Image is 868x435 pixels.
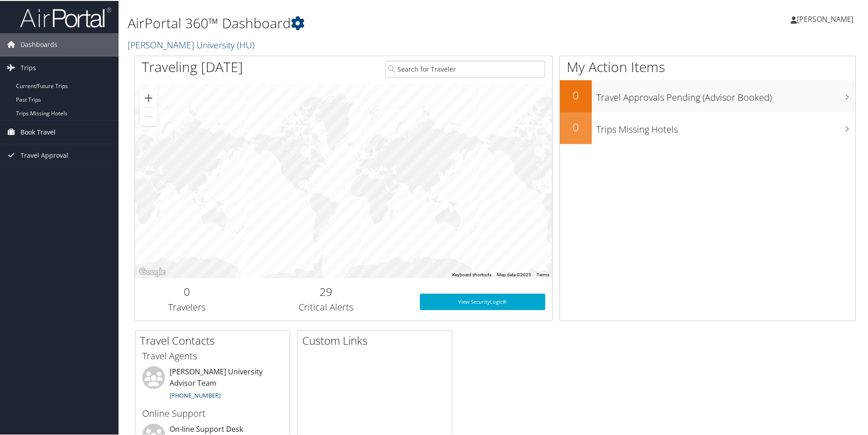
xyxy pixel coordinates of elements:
span: Dashboards [21,32,57,55]
a: Terms (opens in new tab) [537,271,549,276]
span: [PERSON_NAME] [797,13,853,23]
h2: 0 [560,87,592,102]
span: Trips [21,56,36,78]
h2: Custom Links [302,332,452,347]
button: Zoom in [139,88,158,106]
button: Keyboard shortcuts [452,271,491,277]
a: [PHONE_NUMBER] [170,390,221,399]
a: [PERSON_NAME] University (HU) [128,38,257,50]
a: 0Trips Missing Hotels [560,111,855,143]
a: [PERSON_NAME] [790,5,863,32]
a: View SecurityLogic® [420,293,545,309]
h3: Trips Missing Hotels [596,118,855,135]
span: Travel Approval [21,143,68,166]
h1: AirPortal 360™ Dashboard [128,13,618,32]
h2: 29 [246,283,406,299]
img: airportal-logo.png [20,6,111,27]
h3: Online Support [142,406,283,419]
img: Google [137,265,167,277]
a: Open this area in Google Maps (opens a new window) [137,265,167,277]
span: Book Travel [21,120,56,143]
h1: Traveling [DATE] [142,57,243,76]
h3: Travelers [142,300,232,313]
h3: Travel Agents [142,349,283,362]
span: Map data ©2025 [497,271,531,276]
h3: Travel Approvals Pending (Advisor Booked) [596,86,855,103]
a: 0Travel Approvals Pending (Advisor Booked) [560,79,855,111]
h2: Travel Contacts [140,332,289,347]
h2: 0 [560,119,592,134]
li: [PERSON_NAME] University Advisor Team [138,365,287,403]
h2: 0 [142,283,232,299]
h1: My Action Items [560,57,855,76]
button: Zoom out [139,107,158,125]
h3: Critical Alerts [246,300,406,313]
input: Search for Traveler [385,60,545,77]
